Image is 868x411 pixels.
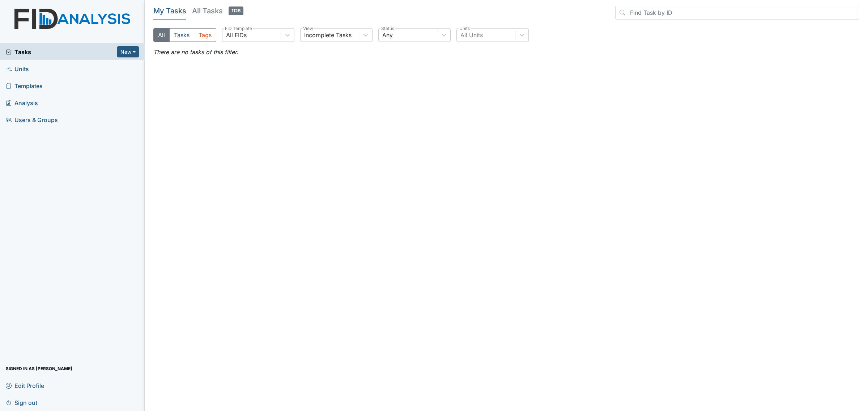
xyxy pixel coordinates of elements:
button: All [153,28,170,42]
span: Templates [6,80,43,91]
button: Tasks [169,28,194,42]
span: Edit Profile [6,380,44,391]
span: Users & Groups [6,114,58,125]
span: Sign out [6,397,37,408]
div: All Units [460,31,483,39]
h5: My Tasks [153,6,186,16]
button: New [117,46,139,57]
div: All FIDs [226,31,247,39]
button: Tags [194,28,216,42]
h5: All Tasks [192,6,243,16]
em: There are no tasks of this filter. [153,48,238,56]
span: Units [6,63,29,74]
span: Signed in as [PERSON_NAME] [6,363,72,374]
input: Find Task by ID [615,6,859,20]
div: Any [382,31,393,39]
a: Tasks [6,48,117,56]
span: 1125 [229,7,243,15]
div: Type filter [153,28,216,42]
div: Incomplete Tasks [304,31,352,39]
span: Analysis [6,97,38,108]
